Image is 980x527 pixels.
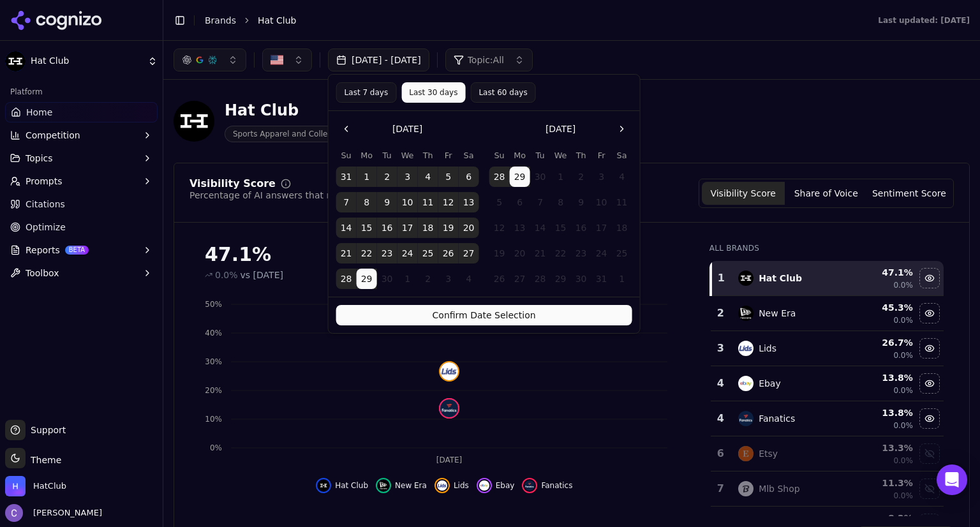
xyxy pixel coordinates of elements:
div: All Brands [709,243,944,253]
tr: 4ebayEbay13.8%0.0%Hide ebay data [711,366,944,401]
tspan: 0% [210,443,222,452]
button: Monday, September 1st, 2025, selected [357,167,377,187]
div: 47.1 % [854,266,913,279]
button: Friday, September 5th, 2025, selected [438,167,459,187]
span: Optimize [26,221,66,234]
button: Open user button [5,504,102,522]
span: Competition [26,129,80,142]
img: fanatics [440,399,458,417]
div: 3 [716,341,725,356]
button: Sunday, August 31st, 2025, selected [336,167,357,187]
a: Home [5,102,158,122]
button: Wednesday, September 24th, 2025, selected [397,243,418,263]
a: Optimize [5,217,158,237]
span: Lids [454,480,469,491]
div: Ebay [759,377,781,390]
img: ebay [738,376,754,391]
div: Lids [759,342,776,355]
div: 45.3 % [854,301,913,314]
span: 0.0% [893,315,913,325]
img: ebay [479,480,489,491]
span: 0.0% [893,456,913,466]
span: Fanatics [541,480,572,491]
img: Hat Club [174,101,214,142]
img: hat club [738,271,754,286]
table: October 2025 [489,149,632,289]
div: 13.8 % [854,371,913,384]
div: 13.3 % [854,442,913,454]
th: Wednesday [397,149,418,161]
button: Hide hat club data [919,268,940,288]
img: lids [437,480,447,491]
button: Tuesday, September 23rd, 2025, selected [377,243,397,263]
button: Thursday, September 11th, 2025, selected [418,192,438,212]
button: Go to the Previous Month [336,119,357,139]
button: Last 30 days [401,82,465,103]
tr: 1hat clubHat Club47.1%0.0%Hide hat club data [711,261,944,296]
div: 1 [717,271,725,286]
button: Saturday, September 20th, 2025, selected [459,218,479,238]
div: 13.8 % [854,406,913,419]
span: Hat Club [31,56,142,67]
button: Open organization switcher [5,476,66,496]
button: Sunday, September 14th, 2025, selected [336,218,357,238]
th: Tuesday [530,149,551,161]
div: Hat Club [759,272,802,285]
button: Hide lids data [434,478,469,493]
button: Show etsy data [919,443,940,464]
button: Sentiment Score [868,182,951,205]
button: Topics [5,148,158,168]
button: Monday, September 22nd, 2025, selected [357,243,377,263]
button: Wednesday, September 10th, 2025, selected [397,192,418,212]
button: Thursday, September 4th, 2025, selected [418,167,438,187]
span: Topics [26,152,53,165]
span: 0.0% [893,350,913,360]
img: new era [738,306,754,321]
div: New Era [759,307,796,320]
button: Sunday, September 28th, 2025, selected [336,269,357,289]
th: Monday [357,149,377,161]
span: New Era [395,480,427,491]
button: Competition [5,125,158,145]
th: Thursday [418,149,438,161]
button: Wednesday, September 17th, 2025, selected [397,218,418,238]
span: Sports Apparel and Collectibles [225,126,361,142]
button: Hide ebay data [477,478,515,493]
button: Hide ebay data [919,373,940,394]
div: 4 [716,411,725,426]
button: Hide lids data [919,338,940,359]
button: Hide new era data [376,478,427,493]
button: Sunday, September 21st, 2025, selected [336,243,357,263]
div: 2 [716,306,725,321]
th: Sunday [489,149,510,161]
span: Theme [26,455,61,465]
img: lids [738,341,754,356]
button: Saturday, September 13th, 2025, selected [459,192,479,212]
button: Friday, September 12th, 2025, selected [438,192,459,212]
tspan: 10% [205,415,222,424]
div: 8.2 % [854,512,913,524]
tspan: 30% [205,357,222,366]
span: Hat Club [335,480,368,491]
span: Topic: All [468,54,504,66]
img: mlb shop [738,481,754,496]
div: Percentage of AI answers that mention your brand [189,189,415,202]
th: Friday [591,149,612,161]
img: Chris Hayes [5,504,23,522]
img: hat club [318,480,329,491]
th: Tuesday [377,149,397,161]
button: Friday, September 19th, 2025, selected [438,218,459,238]
div: Visibility Score [189,179,276,189]
th: Wednesday [551,149,571,161]
button: Hide hat club data [316,478,368,493]
tr: 3lidsLids26.7%0.0%Hide lids data [711,331,944,366]
button: Today, Monday, September 29th, 2025, selected [510,167,530,187]
button: [DATE] - [DATE] [328,48,429,71]
button: Thursday, September 18th, 2025, selected [418,218,438,238]
span: Toolbox [26,267,59,279]
th: Friday [438,149,459,161]
div: 7 [716,481,725,496]
button: Tuesday, September 16th, 2025, selected [377,218,397,238]
img: Hat Club [5,51,26,71]
span: Reports [26,244,60,256]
